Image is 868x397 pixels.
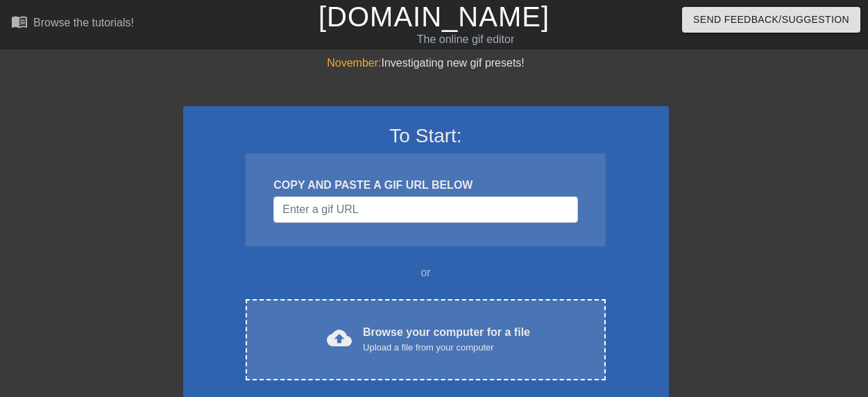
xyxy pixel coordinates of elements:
[33,17,134,28] div: Browse the tutorials!
[682,7,860,33] button: Send Feedback/Suggestion
[11,13,134,35] a: Browse the tutorials!
[318,1,550,32] a: [DOMAIN_NAME]
[693,11,849,28] span: Send Feedback/Suggestion
[363,324,530,355] div: Browse your computer for a file
[327,326,352,350] span: cloud_upload
[11,13,28,30] span: menu_book
[183,55,669,71] div: Investigating new gif presets!
[296,31,635,48] div: The online gif editor
[219,264,633,281] div: or
[273,177,577,194] div: COPY AND PASTE A GIF URL BELOW
[273,196,577,223] input: Username
[363,341,530,355] div: Upload a file from your computer
[201,124,651,148] h3: To Start:
[327,57,381,69] span: November:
